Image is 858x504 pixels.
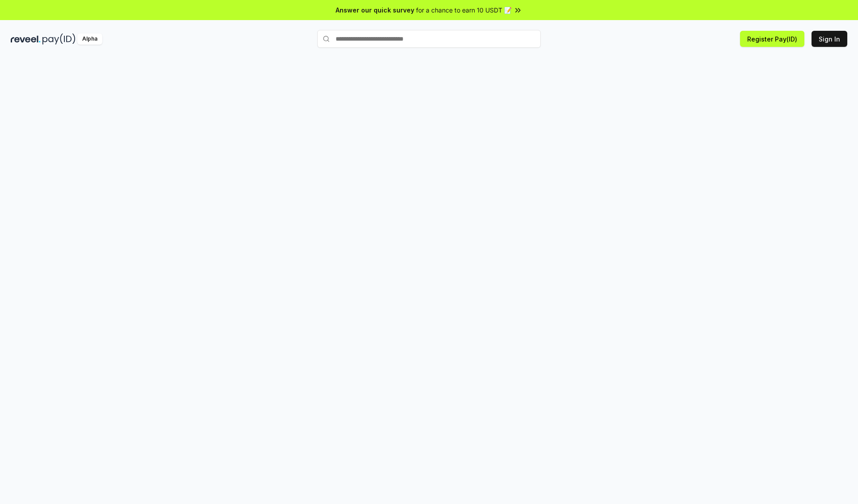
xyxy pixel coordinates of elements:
img: pay_id [42,33,76,45]
button: Register Pay(ID) [740,31,804,47]
button: Sign In [812,31,847,47]
span: for a chance to earn 10 USDT 📝 [416,5,512,15]
span: Answer our quick survey [336,5,414,15]
img: reveel_dark [11,33,41,45]
div: Alpha [77,33,102,45]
